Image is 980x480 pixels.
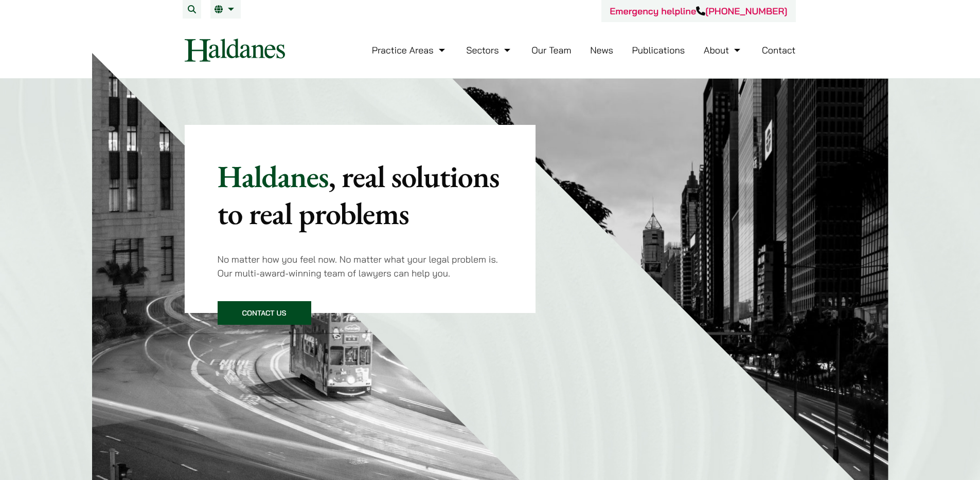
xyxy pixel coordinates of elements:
a: Contact [762,44,796,56]
mark: , real solutions to real problems [218,156,500,233]
a: Our Team [531,44,571,56]
a: About [704,44,743,56]
a: News [590,44,613,56]
a: Publications [632,44,685,56]
a: Emergency helpline[PHONE_NUMBER] [610,5,787,17]
img: Logo of Haldanes [185,39,285,62]
a: EN [215,5,237,13]
p: No matter how you feel now. No matter what your legal problem is. Our multi-award-winning team of... [218,252,503,280]
a: Contact Us [218,301,311,325]
p: Haldanes [218,158,503,232]
a: Sectors [466,44,512,56]
a: Practice Areas [372,44,448,56]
